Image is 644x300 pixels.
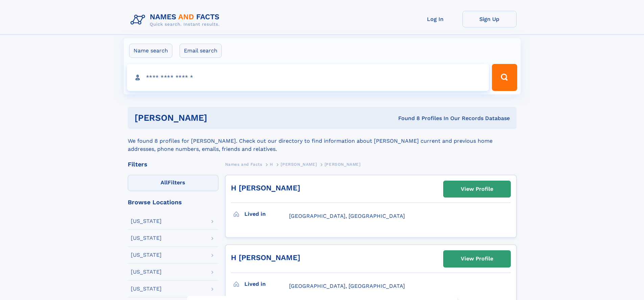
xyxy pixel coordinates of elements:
button: Search Button [492,64,517,91]
label: Filters [128,175,218,191]
span: [PERSON_NAME] [281,162,317,167]
div: We found 8 profiles for [PERSON_NAME]. Check out our directory to find information about [PERSON_... [128,129,517,153]
div: [US_STATE] [131,235,162,241]
label: Email search [180,44,222,58]
div: Browse Locations [128,199,218,205]
a: [PERSON_NAME] [281,160,317,168]
div: [US_STATE] [131,218,162,224]
h1: [PERSON_NAME] [135,114,303,122]
span: [GEOGRAPHIC_DATA], [GEOGRAPHIC_DATA] [289,283,405,289]
div: [US_STATE] [131,286,162,292]
a: View Profile [444,251,510,267]
label: Name search [129,44,172,58]
div: [US_STATE] [131,252,162,258]
input: search input [127,64,489,91]
div: Found 8 Profiles In Our Records Database [303,115,510,122]
a: Names and Facts [225,160,262,168]
h3: Lived in [244,208,289,220]
span: H [270,162,273,167]
div: View Profile [461,181,493,197]
a: Log In [408,11,462,27]
span: All [161,179,168,186]
span: [GEOGRAPHIC_DATA], [GEOGRAPHIC_DATA] [289,213,405,219]
img: Logo Names and Facts [128,11,225,29]
a: View Profile [444,181,510,197]
a: Sign Up [462,11,517,27]
div: [US_STATE] [131,269,162,275]
a: H [270,160,273,168]
a: H [PERSON_NAME] [231,184,300,192]
a: H [PERSON_NAME] [231,253,300,262]
div: View Profile [461,251,493,267]
div: Filters [128,161,218,167]
span: [PERSON_NAME] [325,162,361,167]
h3: Lived in [244,278,289,290]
